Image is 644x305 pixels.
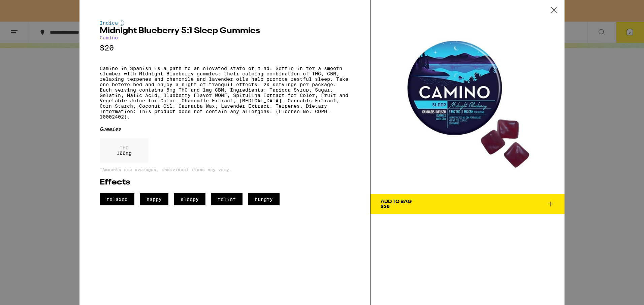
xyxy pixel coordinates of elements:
[100,27,350,35] h2: Midnight Blueberry 5:1 Sleep Gummies
[100,138,149,163] div: 100 mg
[100,44,350,52] p: $20
[117,145,132,150] p: THC
[371,194,565,214] button: Add To Bag$20
[248,193,280,205] span: hungry
[100,167,350,172] p: *Amounts are averages, individual items may vary.
[100,193,134,205] span: relaxed
[100,20,350,26] div: Indica
[174,193,205,205] span: sleepy
[211,193,243,205] span: relief
[100,178,350,187] h2: Effects
[120,20,124,26] img: indicaColor.svg
[140,193,168,205] span: happy
[100,66,350,120] p: Camino in Spanish is a path to an elevated state of mind. Settle in for a smooth slumber with Mid...
[381,204,390,209] span: $20
[100,126,350,132] div: Gummies
[100,35,118,40] a: Camino
[381,199,412,204] div: Add To Bag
